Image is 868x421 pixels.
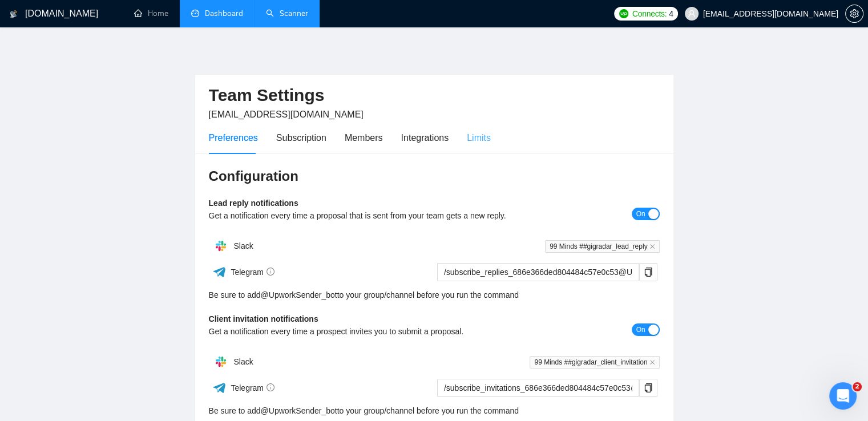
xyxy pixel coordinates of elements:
h2: Team Settings [209,84,660,107]
span: [EMAIL_ADDRESS][DOMAIN_NAME] [209,110,364,119]
img: hpQkSZIkSZIkSZIkSZIkSZIkSZIkSZIkSZIkSZIkSZIkSZIkSZIkSZIkSZIkSZIkSZIkSZIkSZIkSZIkSZIkSZIkSZIkSZIkS... [209,350,232,373]
img: ww3wtPAAAAAElFTkSuQmCC [212,380,227,395]
b: Lead reply notifications [209,199,298,208]
div: Preferences [209,131,258,145]
span: setting [846,9,863,18]
span: 2 [853,382,862,391]
div: Be sure to add to your group/channel before you run the command [209,289,660,301]
a: setting [845,9,863,18]
div: Limits [467,131,491,145]
span: 4 [669,7,673,20]
button: copy [639,379,657,397]
img: logo [10,5,18,23]
h3: Configuration [209,167,660,185]
img: ww3wtPAAAAAElFTkSuQmCC [212,265,227,279]
button: setting [845,5,863,23]
div: Members [345,131,383,145]
div: Subscription [276,131,326,145]
span: On [636,208,645,220]
a: homeHome [134,9,168,18]
span: copy [640,268,657,277]
a: @UpworkSender_bot [261,404,337,417]
span: info-circle [267,268,274,276]
span: info-circle [267,383,274,391]
a: searchScanner [266,9,308,18]
a: @UpworkSender_bot [261,289,337,301]
img: hpQkSZIkSZIkSZIkSZIkSZIkSZIkSZIkSZIkSZIkSZIkSZIkSZIkSZIkSZIkSZIkSZIkSZIkSZIkSZIkSZIkSZIkSZIkSZIkS... [209,234,232,257]
span: user [688,10,696,18]
span: Connects: [632,7,667,20]
span: close [649,244,655,249]
div: Get a notification every time a proposal that is sent from your team gets a new reply. [209,209,547,222]
span: close [649,359,655,365]
span: Slack [233,357,253,366]
div: Be sure to add to your group/channel before you run the command [209,404,660,417]
span: Telegram [231,383,274,392]
span: 99 Minds ##gigradar_lead_reply [545,240,659,253]
img: upwork-logo.png [619,9,628,18]
button: copy [639,263,657,281]
div: Get a notification every time a prospect invites you to submit a proposal. [209,325,547,338]
span: 99 Minds ##gigradar_client_invitation [530,356,659,369]
span: Telegram [231,268,274,277]
iframe: Intercom live chat [829,382,857,410]
span: Slack [233,241,253,250]
span: On [636,323,645,336]
div: Integrations [401,131,449,145]
b: Client invitation notifications [209,314,318,323]
a: dashboardDashboard [191,9,243,18]
span: copy [640,383,657,392]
